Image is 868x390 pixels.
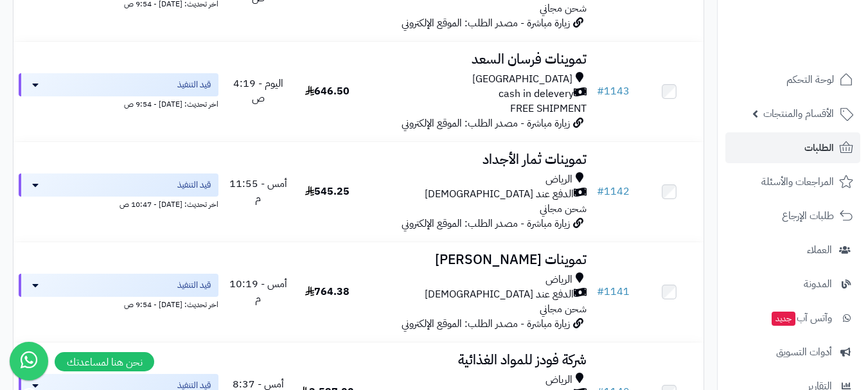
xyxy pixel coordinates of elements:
span: قيد التنفيذ [177,279,211,292]
a: الطلبات [725,132,860,163]
span: الأقسام والمنتجات [763,105,834,123]
a: المدونة [725,269,860,299]
span: المدونة [804,275,832,293]
span: أمس - 10:19 م [229,276,287,306]
a: #1143 [597,84,630,99]
span: أدوات التسويق [776,343,832,361]
span: لوحة التحكم [786,71,834,89]
a: المراجعات والأسئلة [725,166,860,197]
span: الدفع عند [DEMOGRAPHIC_DATA] [425,187,574,202]
div: اخر تحديث: [DATE] - 10:47 ص [19,197,218,210]
span: زيارة مباشرة - مصدر الطلب: الموقع الإلكتروني [402,116,570,131]
span: [GEOGRAPHIC_DATA] [472,72,572,87]
h3: تموينات [PERSON_NAME] [367,253,587,267]
span: 545.25 [305,184,350,199]
span: الرياض [545,172,572,187]
span: الدفع عند [DEMOGRAPHIC_DATA] [425,287,574,302]
span: # [597,84,604,99]
span: قيد التنفيذ [177,78,211,91]
span: FREE SHIPMENT [510,101,587,116]
span: الرياض [545,272,572,287]
span: وآتس آب [770,309,832,327]
span: شحن مجاني [540,301,587,317]
div: اخر تحديث: [DATE] - 9:54 ص [19,96,218,110]
span: زيارة مباشرة - مصدر الطلب: الموقع الإلكتروني [402,316,570,332]
span: شحن مجاني [540,1,587,16]
h3: شركة فودز للمواد الغذائية [367,353,587,368]
span: cash in delevery [499,87,574,102]
span: المراجعات والأسئلة [761,173,834,191]
a: #1142 [597,184,630,199]
a: #1141 [597,284,630,299]
span: # [597,284,604,299]
span: جديد [772,312,795,326]
span: 764.38 [305,284,350,299]
h3: تموينات فرسان السعد [367,52,587,67]
h3: تموينات ثمار الأجداد [367,152,587,167]
span: 646.50 [305,84,350,99]
a: طلبات الإرجاع [725,200,860,231]
a: وآتس آبجديد [725,303,860,333]
span: شحن مجاني [540,201,587,217]
div: اخر تحديث: [DATE] - 9:54 ص [19,297,218,310]
img: logo-2.png [781,36,856,63]
a: لوحة التحكم [725,64,860,95]
span: اليوم - 4:19 ص [233,76,283,106]
span: # [597,184,604,199]
span: زيارة مباشرة - مصدر الطلب: الموقع الإلكتروني [402,15,570,31]
span: العملاء [807,241,832,259]
span: الطلبات [804,139,834,157]
span: الرياض [545,373,572,387]
a: أدوات التسويق [725,337,860,368]
span: طلبات الإرجاع [782,207,834,225]
a: العملاء [725,235,860,265]
span: أمس - 11:55 م [229,176,287,206]
span: قيد التنفيذ [177,179,211,191]
span: زيارة مباشرة - مصدر الطلب: الموقع الإلكتروني [402,216,570,231]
